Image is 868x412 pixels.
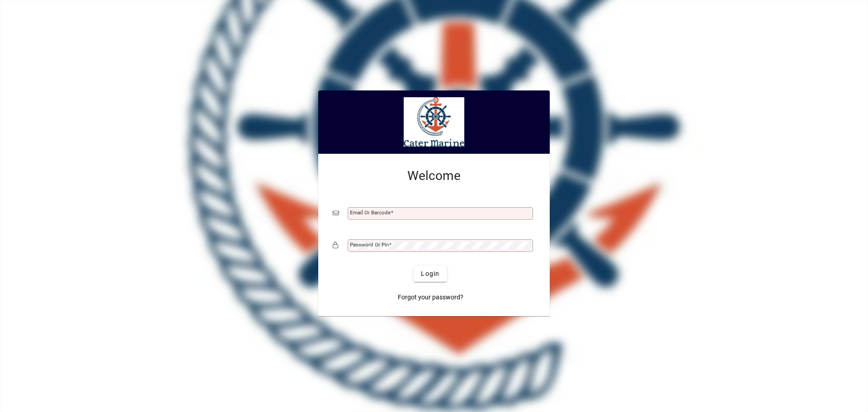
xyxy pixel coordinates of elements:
[350,242,389,248] mat-label: Password or Pin
[394,289,467,305] a: Forgot your password?
[414,265,447,282] button: Login
[350,209,391,216] mat-label: Email or Barcode
[421,269,439,279] span: Login
[333,168,535,184] h2: Welcome
[398,293,463,302] span: Forgot your password?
